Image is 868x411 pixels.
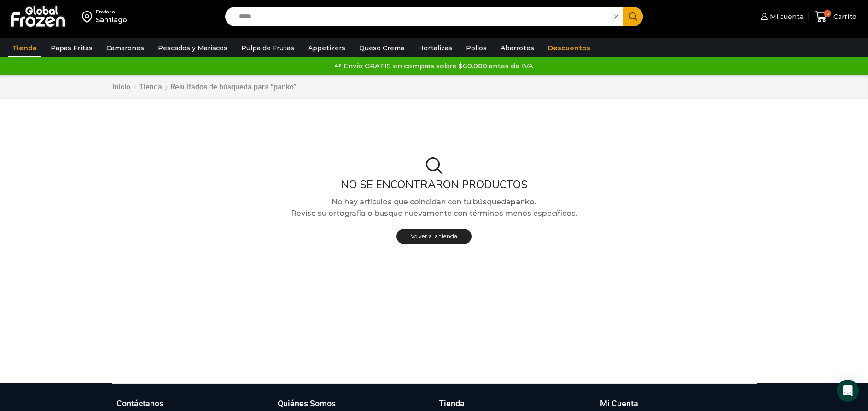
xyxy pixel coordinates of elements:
a: Camarones [102,39,149,57]
a: Abarrotes [496,39,539,57]
button: Search button [623,7,643,26]
a: Inicio [112,82,131,93]
div: Open Intercom Messenger [837,380,859,402]
a: Papas Fritas [46,39,97,57]
h3: Tienda [439,398,465,410]
a: Volver a la tienda [396,229,472,244]
strong: panko. [511,197,536,206]
span: Mi cuenta [768,12,804,21]
img: address-field-icon.svg [82,9,96,24]
a: Pollos [461,39,491,57]
a: Queso Crema [355,39,409,57]
span: Carrito [831,12,856,21]
a: 5 Carrito [813,6,859,28]
a: Pescados y Mariscos [153,39,232,57]
a: Tienda [139,82,163,93]
div: Enviar a [96,9,127,15]
a: Appetizers [303,39,350,57]
a: Mi cuenta [758,7,804,26]
a: Hortalizas [414,39,457,57]
a: Descuentos [543,39,595,57]
span: 5 [824,10,831,17]
h3: Contáctanos [117,398,163,410]
a: Pulpa de Frutas [237,39,299,57]
h3: Quiénes Somos [278,398,336,410]
nav: Breadcrumb [112,82,296,93]
h1: Resultados de búsqueda para “panko” [170,83,296,91]
a: Tienda [8,39,41,57]
p: No hay artículos que coincidan con tu búsqueda Revise su ortografía o busque nuevamente con térmi... [105,196,763,220]
span: Volver a la tienda [411,232,457,239]
h2: No se encontraron productos [105,178,763,191]
h3: Mi Cuenta [600,398,638,410]
div: Santiago [96,15,127,24]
